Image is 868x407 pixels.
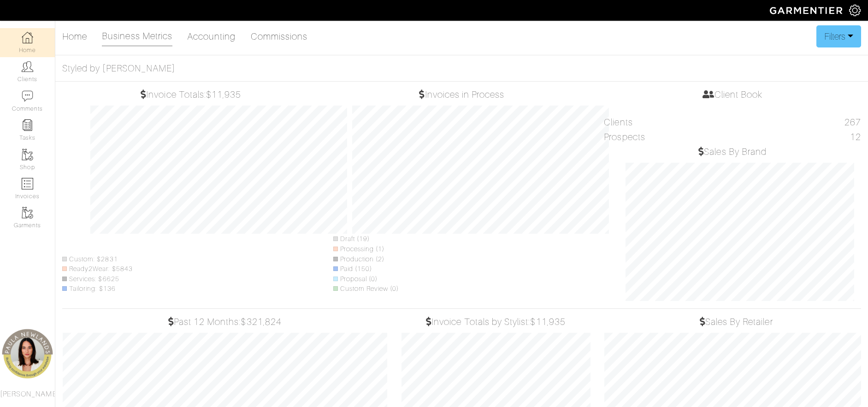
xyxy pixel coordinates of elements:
li: Services: $6625 [62,274,133,284]
h5: Styled by [PERSON_NAME] [62,63,861,74]
h5: Invoices in Process [334,89,590,100]
span: $11,935 [206,89,241,100]
li: Production (2) [333,254,399,265]
div: 12 [850,131,861,142]
li: Custom Review (0) [333,284,399,294]
img: clients-icon-6bae9207a08558b7cb47a8932f037763ab4055f8c8b6bfacd5dc20c3e0201464.png [22,61,33,72]
li: Draft (19) [333,234,399,244]
li: Paid (150) [333,264,399,274]
li: Tailoring: $136 [62,284,133,294]
img: garments-icon-b7da505a4dc4fd61783c78ac3ca0ef83fa9d6f193b1c9dc38574b1d14d53ca28.png [22,207,33,218]
button: Filters [816,25,861,47]
img: dashboard-icon-dbcd8f5a0b271acd01030246c82b418ddd0df26cd7fceb0bd07c9910d44c42f6.png [22,32,33,43]
div: 267 [844,117,861,128]
img: garmentier-logo-header-white-b43fb05a5012e4ada735d5af1a66efaba907eab6374d6393d1fbf88cb4ef424d.png [765,2,849,18]
a: Business Metrics [102,27,172,47]
h5: Invoice Totals by Stylist: [402,316,590,327]
h5: Prospects [604,131,861,142]
span: $321,824 [241,317,281,327]
li: Proposal (0) [333,274,399,284]
h5: Invoice Totals: [63,89,319,100]
li: Ready2Wear: $5843 [62,264,133,274]
a: Accounting [187,27,236,46]
a: Home [62,27,87,46]
img: garments-icon-b7da505a4dc4fd61783c78ac3ca0ef83fa9d6f193b1c9dc38574b1d14d53ca28.png [22,149,33,160]
img: gear-icon-white-bd11855cb880d31180b6d7d6211b90ccbf57a29d726f0c71d8c61bd08dd39cc2.png [849,5,861,16]
img: comment-icon-a0a6a9ef722e966f86d9cbdc48e553b5cf19dbc54f86b18d962a5391bc8f6eb6.png [22,90,33,102]
h5: Sales By Retailer [604,316,861,327]
li: Processing (1) [333,244,399,254]
li: Custom: $2831 [62,254,133,265]
a: Commissions [251,27,308,46]
span: $11,935 [530,317,565,327]
h5: Client Book [604,89,861,100]
h5: Past 12 Months: [63,316,387,327]
img: reminder-icon-8004d30b9f0a5d33ae49ab947aed9ed385cf756f9e5892f1edd6e32f2345188e.png [22,119,33,131]
h5: Clients [604,117,861,128]
img: orders-icon-0abe47150d42831381b5fb84f609e132dff9fe21cb692f30cb5eec754e2cba89.png [22,178,33,189]
h5: Sales By Brand [604,146,861,157]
